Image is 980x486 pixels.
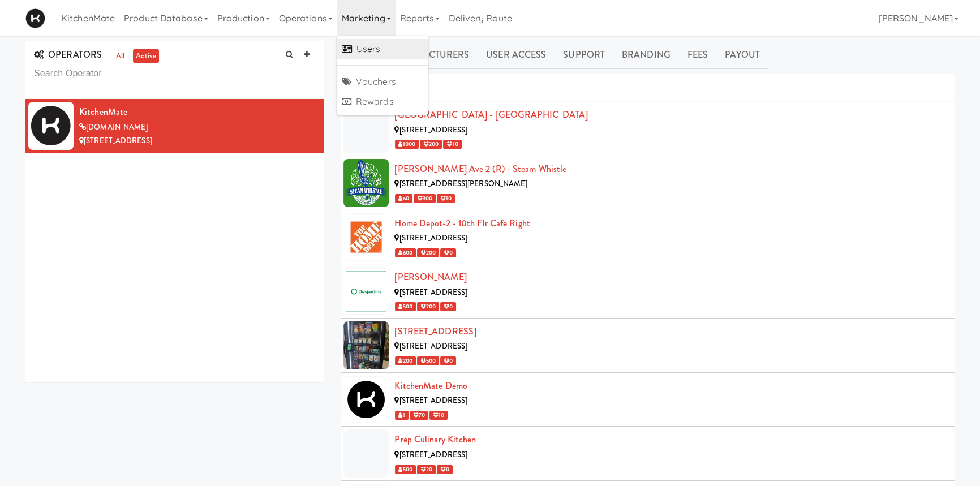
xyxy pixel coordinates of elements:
span: 300 [414,194,436,203]
a: [PERSON_NAME] Ave 2 (R) - Steam Whistle [394,162,566,175]
span: 0 [440,248,456,257]
span: 10 [437,194,455,203]
span: 0 [440,302,456,311]
a: Payout [716,41,768,69]
span: 200 [420,140,442,149]
a: Vouchers [337,72,428,92]
div: KitchenMate [79,104,315,121]
span: [STREET_ADDRESS] [399,449,467,460]
a: [GEOGRAPHIC_DATA] - [GEOGRAPHIC_DATA] [394,108,588,121]
a: Manufacturers [381,41,478,69]
input: Search Operator [34,63,315,84]
a: [STREET_ADDRESS] [394,325,476,338]
span: 10 [443,140,461,149]
span: 500 [395,302,415,311]
span: 500 [417,356,439,365]
span: [STREET_ADDRESS] [399,341,467,351]
span: 20 [417,465,436,474]
a: Support [555,41,613,69]
span: 200 [417,302,439,311]
a: Users [337,39,428,59]
span: 600 [395,248,415,257]
span: [STREET_ADDRESS] [399,124,467,135]
a: KitchenMate Demo [394,379,467,392]
span: 200 [395,356,415,365]
span: [DOMAIN_NAME] [86,122,148,132]
span: 1 [395,411,408,420]
a: [PERSON_NAME] [394,270,466,283]
span: 10 [429,411,448,420]
span: [STREET_ADDRESS][PERSON_NAME] [399,178,527,189]
img: Micromart [25,8,45,28]
span: 500 [395,465,415,474]
span: [STREET_ADDRESS] [399,287,467,298]
a: Branding [613,41,679,69]
a: Rewards [337,92,428,112]
span: OPERATORS [34,48,102,61]
a: all [113,49,127,63]
span: [STREET_ADDRESS] [84,135,152,146]
a: Home Depot-2 - 10th Flr Cafe Right [394,217,530,230]
a: Fees [679,41,716,69]
span: 70 [410,411,428,420]
span: 0 [437,465,453,474]
li: KitchenMate[DOMAIN_NAME][STREET_ADDRESS] [25,99,324,153]
span: [STREET_ADDRESS] [399,233,467,243]
a: active [133,49,159,63]
span: 60 [395,194,412,203]
span: [STREET_ADDRESS] [399,395,467,406]
a: Prep Culinary Kitchen [394,433,476,446]
span: 0 [440,356,456,365]
a: User Access [478,41,555,69]
span: 200 [417,248,439,257]
span: 1000 [395,140,419,149]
